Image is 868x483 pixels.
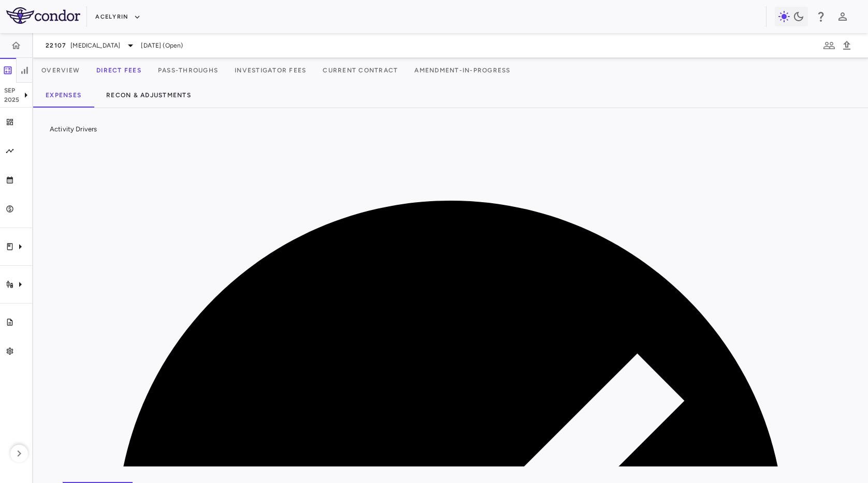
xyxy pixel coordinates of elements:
button: Expenses [33,83,94,108]
button: Direct Fees [88,58,150,83]
p: 2025 [4,95,20,104]
span: [MEDICAL_DATA] [70,41,120,50]
span: 22107 [46,41,66,50]
button: Amendment-In-Progress [406,58,518,83]
span: Activity Drivers [50,125,97,133]
button: Acelyrin [95,9,141,25]
button: Pass-Throughs [150,58,226,83]
p: Sep [4,86,20,95]
span: [DATE] (Open) [141,41,183,50]
button: Current Contract [314,58,406,83]
button: Investigator Fees [226,58,314,83]
img: logo-full-BYUhSk78.svg [6,7,80,24]
button: Recon & Adjustments [94,83,204,108]
button: Overview [33,58,88,83]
